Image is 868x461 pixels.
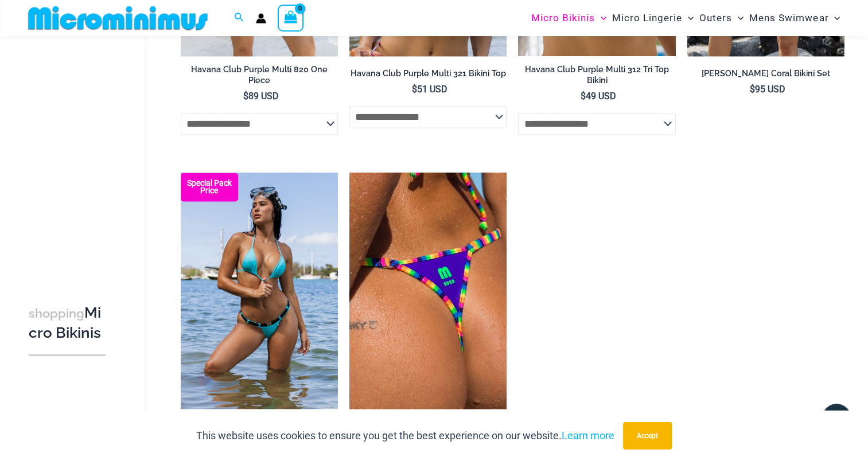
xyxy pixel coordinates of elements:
bdi: 89 USD [243,91,279,101]
span: shopping [29,306,84,321]
span: Micro Bikinis [531,3,595,33]
a: OutersMenu ToggleMenu Toggle [696,3,746,33]
bdi: 49 USD [581,91,616,101]
a: View Shopping Cart, empty [278,5,304,31]
h2: [PERSON_NAME] Coral Bikini Set [687,68,844,79]
span: Menu Toggle [732,3,744,33]
span: Menu Toggle [682,3,694,33]
bdi: 51 USD [412,84,447,95]
span: $ [412,84,417,95]
img: MM SHOP LOGO FLAT [24,5,212,31]
a: Micro LingerieMenu ToggleMenu Toggle [609,3,696,33]
span: Menu Toggle [595,3,606,33]
a: Havana Club Purple Multi 820 One Piece [181,64,338,90]
nav: Site Navigation [527,2,845,34]
span: Mens Swimwear [749,3,828,33]
b: Special Pack Price [181,179,238,194]
a: Havana Club Purple Multi 321 Bikini Top [349,68,507,83]
iframe: TrustedSite Certified [29,38,132,268]
img: 2020 Microminimus Birthday Bikini Bottoms [349,173,507,408]
span: Micro Lingerie [612,3,682,33]
h2: Havana Club Purple Multi 321 Bikini Top [349,68,507,79]
span: Outers [699,3,732,33]
a: Mens SwimwearMenu ToggleMenu Toggle [746,3,843,33]
span: $ [243,91,248,101]
a: Bond Turquoise 312 Top 492 Bottom 02 Bond Turquoise 312 Top 492 Bottom 03Bond Turquoise 312 Top 4... [181,173,338,408]
a: Havana Club Purple Multi 312 Tri Top Bikini [518,64,675,90]
a: Search icon link [234,11,244,25]
button: Accept [623,422,672,450]
span: $ [581,91,586,101]
img: Bond Turquoise 312 Top 492 Bottom 02 [181,173,338,408]
a: Learn more [562,429,614,442]
bdi: 95 USD [749,84,785,95]
h3: Micro Bikinis [29,303,106,343]
p: This website uses cookies to ensure you get the best experience on our website. [196,427,614,444]
a: Account icon link [256,13,266,24]
a: Micro BikinisMenu ToggleMenu Toggle [528,3,609,33]
a: [PERSON_NAME] Coral Bikini Set [687,68,844,83]
h2: Havana Club Purple Multi 820 One Piece [181,64,338,85]
h2: Havana Club Purple Multi 312 Tri Top Bikini [518,64,675,85]
span: Menu Toggle [828,3,840,33]
span: $ [749,84,754,95]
